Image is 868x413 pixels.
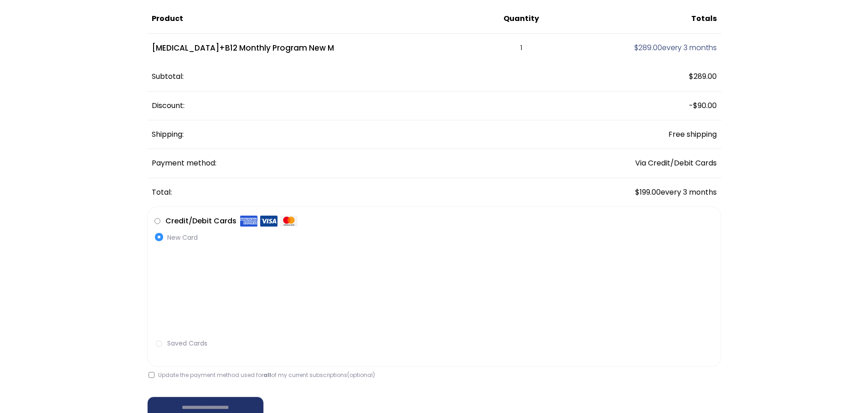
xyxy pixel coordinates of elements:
th: Product [147,5,483,33]
label: Update the payment method used for of my current subscriptions [149,371,375,379]
td: 1 [483,34,561,63]
th: Subtotal: [147,62,561,91]
iframe: Secure payment input frame [153,245,712,333]
img: Mastercard [280,215,298,227]
label: New Card [154,233,714,243]
td: - [560,92,721,120]
strong: all [263,371,271,379]
span: $ [689,71,693,82]
td: Via Credit/Debit Cards [560,149,721,178]
td: Free shipping [560,120,721,149]
img: Amex [240,215,257,227]
span: (optional) [347,371,375,379]
label: Saved Cards [154,339,714,348]
span: $ [635,187,640,197]
td: every 3 months [560,178,721,206]
td: [MEDICAL_DATA]+B12 Monthly Program New M [147,34,483,63]
th: Shipping: [147,120,561,149]
th: Total: [147,178,561,206]
img: Visa [260,215,277,227]
th: Payment method: [147,149,561,178]
span: $ [693,100,698,111]
td: every 3 months [560,34,721,63]
span: $ [634,42,638,53]
th: Quantity [483,5,561,33]
th: Totals [560,5,721,33]
span: 90.00 [693,100,717,111]
th: Discount: [147,92,561,120]
span: 289.00 [689,71,717,82]
input: Update the payment method used forallof my current subscriptions(optional) [149,372,154,378]
span: 199.00 [635,187,661,197]
span: 289.00 [634,42,662,53]
label: Credit/Debit Cards [165,214,298,228]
